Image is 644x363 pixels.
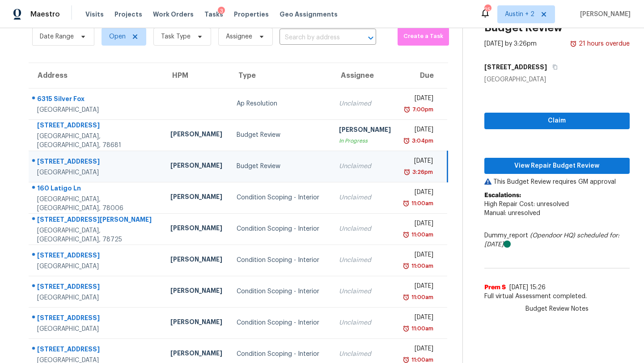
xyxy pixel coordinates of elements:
[410,199,433,208] div: 11:00am
[280,31,351,45] input: Search by address
[530,232,575,239] i: (Opendoor HQ)
[37,226,156,244] div: [GEOGRAPHIC_DATA], [GEOGRAPHIC_DATA], 78725
[402,262,410,270] img: Overdue Alarm Icon
[484,63,547,72] h5: [STREET_ADDRESS]
[577,39,630,48] div: 21 hours overdue
[339,136,391,145] div: In Progress
[339,99,391,108] div: Unclaimed
[576,10,631,19] span: [PERSON_NAME]
[484,113,630,129] button: Claim
[339,256,391,265] div: Unclaimed
[405,156,433,168] div: [DATE]
[218,7,225,16] div: 3
[170,224,222,235] div: [PERSON_NAME]
[30,10,60,19] span: Maestro
[170,192,222,203] div: [PERSON_NAME]
[234,10,269,19] span: Properties
[37,251,156,262] div: [STREET_ADDRESS]
[411,105,433,114] div: 7:00pm
[398,27,449,46] button: Create a Task
[484,39,537,48] div: [DATE] by 3:26pm
[37,325,156,333] div: [GEOGRAPHIC_DATA]
[398,63,447,88] th: Due
[364,32,377,44] button: Open
[484,192,521,198] b: Escalations:
[170,255,222,266] div: [PERSON_NAME]
[402,230,410,239] img: Overdue Alarm Icon
[491,115,623,127] span: Claim
[484,5,491,14] div: 25
[237,318,325,327] div: Condition Scoping - Interior
[237,256,325,265] div: Condition Scoping - Interior
[339,162,391,171] div: Unclaimed
[402,324,410,333] img: Overdue Alarm Icon
[170,161,222,172] div: [PERSON_NAME]
[491,160,623,172] span: View Repair Budget Review
[411,168,433,177] div: 3:26pm
[237,193,325,202] div: Condition Scoping - Interior
[40,32,74,41] span: Date Range
[170,349,222,360] div: [PERSON_NAME]
[484,201,569,207] span: High Repair Cost: unresolved
[339,287,391,296] div: Unclaimed
[37,313,156,325] div: [STREET_ADDRESS]
[405,219,433,230] div: [DATE]
[37,293,156,302] div: [GEOGRAPHIC_DATA]
[229,63,332,88] th: Type
[410,230,433,239] div: 11:00am
[339,193,391,202] div: Unclaimed
[37,195,156,213] div: [GEOGRAPHIC_DATA], [GEOGRAPHIC_DATA], 78006
[405,250,433,262] div: [DATE]
[405,344,433,355] div: [DATE]
[547,59,559,75] button: Copy Address
[484,231,630,249] div: Dummy_report
[484,210,540,216] span: Manual: unresolved
[405,94,433,105] div: [DATE]
[509,284,546,291] span: [DATE] 15:26
[37,345,156,356] div: [STREET_ADDRESS]
[37,215,156,226] div: [STREET_ADDRESS][PERSON_NAME]
[520,304,594,313] span: Budget Review Notes
[37,168,156,177] div: [GEOGRAPHIC_DATA]
[484,283,506,292] span: Prem S
[161,32,191,41] span: Task Type
[410,324,433,333] div: 11:00am
[570,39,577,48] img: Overdue Alarm Icon
[170,317,222,329] div: [PERSON_NAME]
[237,99,325,108] div: Ap Resolution
[484,292,630,301] span: Full virtual Assessment completed.
[170,286,222,297] div: [PERSON_NAME]
[339,224,391,233] div: Unclaimed
[402,31,445,42] span: Create a Task
[37,262,156,271] div: [GEOGRAPHIC_DATA]
[403,105,411,114] img: Overdue Alarm Icon
[29,63,163,88] th: Address
[405,282,433,293] div: [DATE]
[237,287,325,296] div: Condition Scoping - Interior
[37,282,156,293] div: [STREET_ADDRESS]
[109,32,126,41] span: Open
[339,318,391,327] div: Unclaimed
[403,136,410,145] img: Overdue Alarm Icon
[237,224,325,233] div: Condition Scoping - Interior
[505,10,534,19] span: Austin + 2
[226,32,252,41] span: Assignee
[204,11,223,17] span: Tasks
[410,262,433,270] div: 11:00am
[85,10,104,19] span: Visits
[339,125,391,136] div: [PERSON_NAME]
[402,293,410,302] img: Overdue Alarm Icon
[410,136,433,145] div: 3:04pm
[402,199,410,208] img: Overdue Alarm Icon
[114,10,142,19] span: Projects
[237,131,325,139] div: Budget Review
[332,63,398,88] th: Assignee
[37,106,156,114] div: [GEOGRAPHIC_DATA]
[153,10,194,19] span: Work Orders
[484,177,630,186] p: This Budget Review requires GM approval
[405,188,433,199] div: [DATE]
[484,75,630,84] div: [GEOGRAPHIC_DATA]
[37,184,156,195] div: 160 Latigo Ln
[237,350,325,359] div: Condition Scoping - Interior
[237,162,325,171] div: Budget Review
